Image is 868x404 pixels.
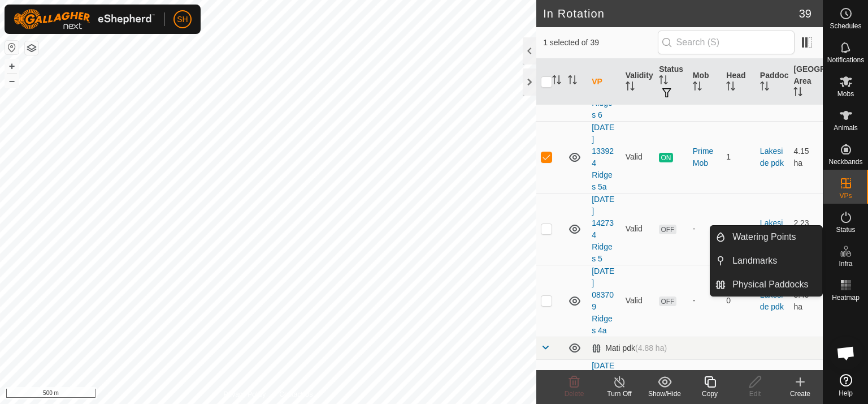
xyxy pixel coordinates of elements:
[5,59,19,73] button: +
[693,83,702,92] p-sorticon: Activate to sort
[789,59,823,105] th: [GEOGRAPHIC_DATA] Area
[543,37,657,49] span: 1 selected of 39
[836,226,855,233] span: Status
[839,390,853,397] span: Help
[592,267,614,335] a: [DATE] 083709 Ridges 4a
[565,390,584,398] span: Delete
[722,265,756,337] td: 0
[834,124,858,131] span: Animals
[592,51,614,119] a: [DATE] 064239 Ridges 6
[778,389,823,399] div: Create
[5,41,19,54] button: Reset Map
[830,23,861,29] span: Schedules
[828,158,862,165] span: Neckbands
[823,369,868,401] a: Help
[760,83,769,92] p-sorticon: Activate to sort
[224,389,266,399] a: Privacy Policy
[642,389,687,399] div: Show/Hide
[726,250,822,272] a: Landmarks
[592,195,614,263] a: [DATE] 142734 Ridges 5
[543,7,799,20] h2: In Rotation
[722,193,756,265] td: 0
[732,230,796,244] span: Watering Points
[732,278,808,291] span: Physical Paddocks
[597,389,642,399] div: Turn Off
[659,153,672,162] span: ON
[829,336,863,370] div: Open chat
[799,5,811,22] span: 39
[14,9,155,29] img: Gallagher Logo
[760,147,784,167] a: Lakeside pdk
[552,77,561,86] p-sorticon: Activate to sort
[25,41,38,55] button: Map Layers
[568,77,577,86] p-sorticon: Activate to sort
[732,254,777,268] span: Landmarks
[732,389,778,399] div: Edit
[587,59,621,105] th: VP
[592,343,667,353] div: Mati pdk
[837,91,854,97] span: Mobs
[621,193,655,265] td: Valid
[659,225,676,234] span: OFF
[710,250,822,272] li: Landmarks
[760,218,784,239] a: Lakeside pdk
[177,14,188,25] span: SH
[693,145,718,169] div: Prime Mob
[658,31,795,54] input: Search (S)
[659,296,676,306] span: OFF
[793,89,802,98] p-sorticon: Activate to sort
[726,273,822,296] a: Physical Paddocks
[659,77,668,86] p-sorticon: Activate to sort
[654,59,688,105] th: Status
[693,295,718,307] div: -
[621,265,655,337] td: Valid
[621,59,655,105] th: Validity
[635,343,667,353] span: (4.88 ha)
[710,226,822,248] li: Watering Points
[789,193,823,265] td: 2.23 ha
[832,294,860,301] span: Heatmap
[279,389,313,399] a: Contact Us
[756,59,789,105] th: Paddock
[726,226,822,248] a: Watering Points
[839,260,852,267] span: Infra
[687,389,732,399] div: Copy
[693,223,718,235] div: -
[592,123,614,191] a: [DATE] 133924 Ridges 5a
[710,273,822,296] li: Physical Paddocks
[722,121,756,193] td: 1
[722,59,756,105] th: Head
[626,83,635,92] p-sorticon: Activate to sort
[688,59,722,105] th: Mob
[5,74,19,88] button: –
[789,265,823,337] td: 3.45 ha
[827,57,864,63] span: Notifications
[621,121,655,193] td: Valid
[789,121,823,193] td: 4.15 ha
[726,83,735,92] p-sorticon: Activate to sort
[760,290,784,311] a: Lakeside pdk
[839,192,852,199] span: VPs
